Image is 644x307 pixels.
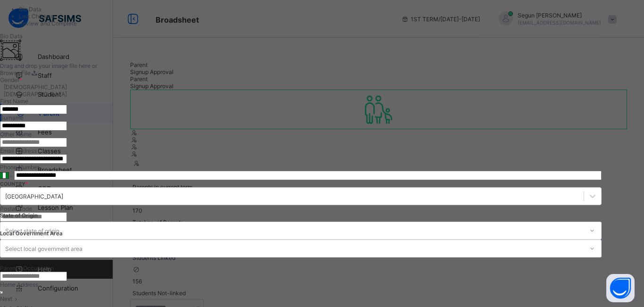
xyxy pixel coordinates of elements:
[606,274,635,302] button: Open asap
[19,20,77,27] span: Review and Complete
[19,6,41,13] span: Bio Data
[4,83,67,91] label: [DEMOGRAPHIC_DATA]
[5,240,83,257] div: Select local government area
[4,91,67,98] label: [DEMOGRAPHIC_DATA]
[5,193,63,200] div: [GEOGRAPHIC_DATA]
[19,13,54,20] span: Link Children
